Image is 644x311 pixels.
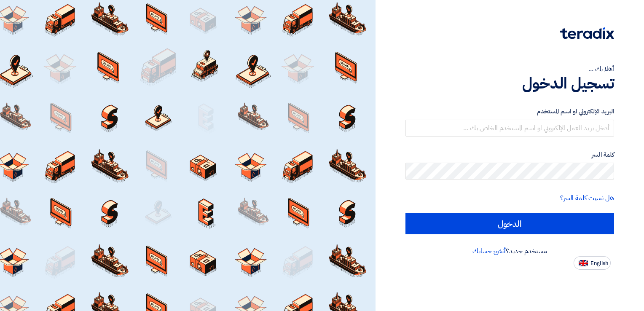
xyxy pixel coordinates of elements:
[574,256,611,270] button: English
[405,120,614,137] input: أدخل بريد العمل الإلكتروني او اسم المستخدم الخاص بك ...
[405,246,614,256] div: مستخدم جديد؟
[405,74,614,93] h1: تسجيل الدخول
[560,27,614,39] img: Teradix logo
[405,64,614,74] div: أهلا بك ...
[579,260,588,266] img: en-US.png
[405,150,614,160] label: كلمة السر
[560,193,614,203] a: هل نسيت كلمة السر؟
[405,213,614,234] input: الدخول
[590,260,608,266] span: English
[472,246,506,256] a: أنشئ حسابك
[405,107,614,116] label: البريد الإلكتروني او اسم المستخدم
